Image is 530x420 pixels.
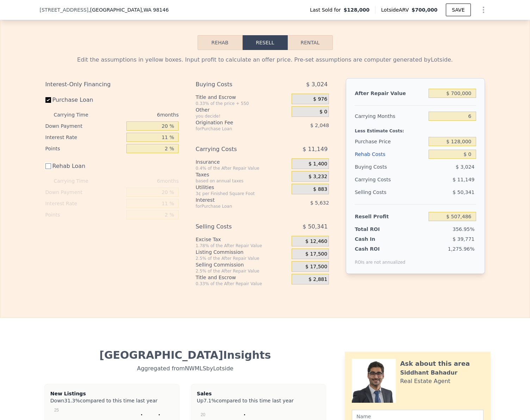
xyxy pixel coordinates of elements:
span: , [GEOGRAPHIC_DATA] [88,6,169,13]
div: Carrying Costs [355,173,399,186]
div: Resell Profit [355,210,426,223]
span: $ 3,024 [456,164,474,170]
div: Interest-Only Financing [45,78,179,91]
div: Points [45,143,124,154]
div: Origination Fee [195,119,274,126]
text: 20 [200,412,205,417]
div: Less Estimate Costs: [355,123,476,135]
span: $ 0 [319,109,327,115]
div: Cash ROI [355,245,405,252]
span: $ 12,460 [305,238,327,245]
div: 2.5% of the After Repair Value [195,268,289,274]
span: $ 3,232 [308,174,327,180]
div: 0.33% of the After Repair Value [195,281,289,287]
div: Purchase Price [355,135,426,148]
div: Carrying Months [355,110,426,123]
div: Taxes [195,171,289,178]
div: 6 months [102,175,179,187]
button: Rehab [198,35,243,50]
div: [GEOGRAPHIC_DATA] Insights [45,349,325,362]
span: Last Sold for [310,6,344,13]
div: Selling Costs [355,186,426,199]
div: Selling Costs [195,220,274,233]
span: 356.95% [453,226,474,232]
input: Purchase Loan [45,97,51,103]
span: Lotside ARV [381,6,411,13]
span: $ 50,341 [453,189,474,195]
button: Show Options [476,3,491,17]
span: $ 2,881 [308,276,327,283]
div: 3¢ per Finished Square Foot [195,191,289,196]
div: Insurance [195,158,289,165]
span: 31.3% [64,398,80,403]
div: Up compared to this time last year [197,397,320,401]
div: Points [45,209,124,220]
div: 6 months [102,109,179,120]
div: 2.5% of the After Repair Value [195,256,289,261]
text: 25 [54,408,59,413]
div: Carrying Costs [195,143,274,156]
div: Down Payment [45,120,124,132]
div: 0.33% of the price + 550 [195,101,289,106]
div: Down Payment [45,187,124,198]
div: Sales [197,390,320,397]
div: Rehab Costs [355,148,426,161]
div: Ask about this area [400,359,470,369]
div: Cash In [355,236,399,243]
span: $ 17,500 [305,264,327,270]
div: Interest Rate [45,132,124,143]
span: $700,000 [412,7,438,13]
span: $ 5,632 [310,200,329,206]
div: you decide! [195,113,289,119]
button: Resell [243,35,288,50]
button: Rental [288,35,333,50]
span: $ 2,048 [310,123,329,128]
div: Interest [195,196,274,203]
div: New Listings [50,390,174,397]
div: Real Estate Agent [400,377,450,385]
span: $ 3,024 [306,78,328,91]
div: Buying Costs [195,78,274,91]
div: Title and Escrow [195,274,289,281]
div: Aggregated from NWMLS by Lotside [45,362,325,373]
div: Siddhant Bahadur [400,369,457,377]
div: Title and Escrow [195,94,289,101]
button: SAVE [446,4,470,16]
span: $ 17,500 [305,251,327,257]
span: $ 883 [313,186,327,193]
span: $ 39,771 [453,236,474,242]
div: based on annual taxes [195,178,289,184]
div: Interest Rate [45,198,124,209]
span: $ 976 [313,96,327,102]
span: $ 11,149 [303,143,328,156]
span: $ 11,149 [453,177,474,182]
div: Excise Tax [195,236,289,243]
div: Buying Costs [355,161,426,173]
div: for Purchase Loan [195,126,274,132]
div: for Purchase Loan [195,203,274,209]
span: 7.1% [204,398,216,403]
div: Down compared to this time last year [50,397,174,401]
div: 1.78% of the After Repair Value [195,243,289,249]
div: Listing Commission [195,249,289,256]
span: $128,000 [344,6,370,13]
span: , WA 98146 [142,7,169,13]
span: 1,275.96% [448,246,475,252]
div: Utilities [195,184,289,191]
div: Other [195,106,289,113]
span: $ 50,341 [303,220,328,233]
div: After Repair Value [355,87,426,100]
span: $ 1,400 [308,161,327,167]
div: Total ROI [355,226,399,233]
div: Carrying Time [54,109,100,120]
div: 0.4% of the After Repair Value [195,165,289,171]
div: Selling Commission [195,261,289,268]
label: Purchase Loan [45,94,124,106]
input: Rehab Loan [45,163,51,169]
div: Edit the assumptions in yellow boxes. Input profit to calculate an offer price. Pre-set assumptio... [45,56,485,64]
label: Rehab Loan [45,160,124,173]
div: Carrying Time [54,175,100,187]
span: [STREET_ADDRESS] [40,6,89,13]
div: ROIs are not annualized [355,252,405,265]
